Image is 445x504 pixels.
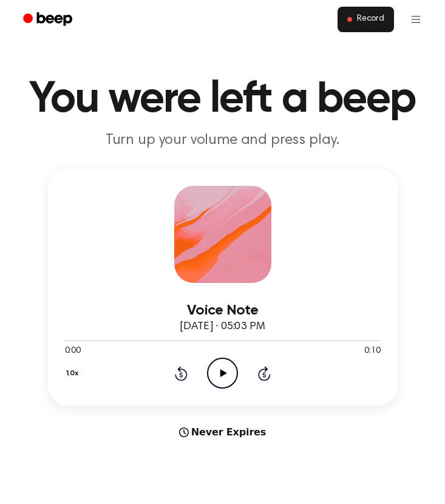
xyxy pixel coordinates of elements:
button: Open menu [401,5,430,34]
div: Never Expires [48,425,398,440]
span: 0:10 [364,345,380,358]
span: [DATE] · 05:03 PM [180,321,265,332]
button: Record [338,7,394,32]
p: Turn up your volume and press play. [15,131,430,149]
span: Record [357,14,384,25]
h1: You were left a beep [15,78,430,121]
button: 1.0x [65,363,83,384]
a: Beep [15,8,83,32]
h3: Voice Note [65,302,381,319]
span: 0:00 [65,345,81,358]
